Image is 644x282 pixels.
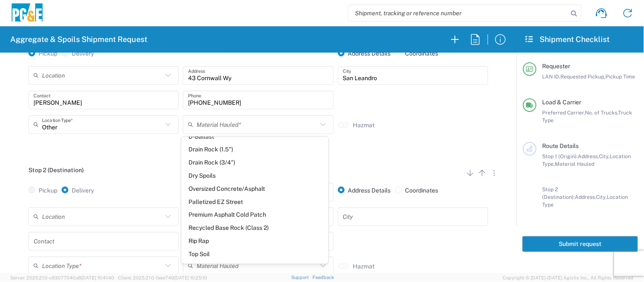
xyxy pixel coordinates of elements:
span: Oversized Concrete/Asphalt [181,182,328,195]
span: Address, [575,194,596,200]
span: Drain Rock (1.5") [181,143,328,156]
span: Requester [543,63,571,70]
span: Stop 2 (Destination): [543,186,575,200]
span: [DATE] 10:25:10 [174,275,207,280]
a: Feedback [312,275,334,280]
label: Coordinates [395,50,439,57]
span: City, [599,153,610,159]
span: Preferred Carrier, [543,109,585,116]
span: Route Details [543,142,579,149]
label: Address Details [338,187,391,194]
span: [DATE] 10:41:40 [81,275,114,280]
span: Dry Spoils [181,169,328,182]
span: Drain Rock (3/4") [181,156,328,169]
span: Requested Pickup, [561,73,606,80]
button: Submit request [523,236,638,252]
h2: Shipment Checklist [524,34,610,45]
span: Copyright © [DATE]-[DATE] Agistix Inc., All Rights Reserved [503,274,634,282]
label: Address Details [338,50,391,57]
span: Premium Asphalt Cold Patch [181,208,328,221]
span: Stop 2 (Destination) [28,167,84,173]
span: D-Ballast [181,130,328,143]
span: Palletized EZ Street [181,195,328,209]
span: Recycled Base Rock (Class 2) [181,221,328,235]
label: Coordinates [395,187,439,194]
label: Hazmat [353,262,375,270]
input: Shipment, tracking or reference number [349,5,568,21]
img: pge [10,3,44,23]
span: LAN ID, [543,73,561,80]
span: City, [596,194,607,200]
span: No. of Trucks, [585,109,619,116]
label: Hazmat [353,121,375,129]
span: Load & Carrier [543,99,582,106]
span: Rip Rap [181,235,328,248]
span: Top Soil [181,248,328,261]
h2: Aggregate & Spoils Shipment Request [10,34,147,45]
a: Support [292,275,313,280]
span: Address, [578,153,599,159]
span: Server: 2025.21.0-c63077040a8 [10,275,114,280]
span: Client: 2025.21.0-faee749 [118,275,207,280]
span: Material Hauled [555,161,595,167]
span: Pickup Time [606,73,636,80]
span: Stop 1 (Origin): [543,153,578,159]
